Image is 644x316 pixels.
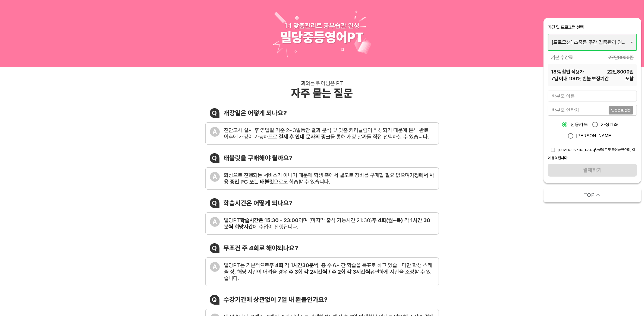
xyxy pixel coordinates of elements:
div: 학습시간은 어떻게 되나요? [224,199,293,207]
input: 학부모 이름을 입력해주세요 [548,91,637,101]
div: Q [210,295,219,305]
div: A [210,127,220,137]
div: A [210,172,220,182]
div: Q [210,243,219,253]
div: [프로모션] 초중등 주간 집중관리 영어 4주(약 1개월) 프로그램 [548,34,637,50]
div: 과외를 뛰어넘은 PT [301,80,343,87]
b: 학습시간은 15:30 - 23:00 [240,217,299,224]
span: [DEMOGRAPHIC_DATA]사항을 모두 확인하였으며, 이에 동의합니다. [548,148,635,160]
div: Q [210,108,219,118]
span: 18 % 할인 적용가 [551,68,584,75]
span: TOP [583,191,595,199]
div: 화상으로 진행되는 서비스가 아니기 때문에 학생 측에서 별도로 장비를 구매할 필요 없으며 으로도 학습할 수 있습니다. [224,172,434,185]
b: 가정에서 사용 중인 PC 또는 태블릿 [224,172,434,185]
span: 가상계좌 [601,121,618,128]
b: 주 4회(월~목) 각 1시간 30분씩 희망시간 [224,217,431,230]
div: 밀당중등영어PT [280,30,364,45]
div: 기간 및 프로그램 선택 [548,24,637,30]
b: 주 3회 각 2시간씩 / 주 2회 각 3시간씩 [289,269,370,275]
span: 포함 [625,75,634,82]
button: TOP [544,187,641,202]
b: 결제 후 안내 문자의 링크 [279,133,331,140]
span: 27만8000 원 [608,54,634,61]
div: 진단고사 실시 후 영업일 기준 2~3일동안 결과 분석 및 맞춤 커리큘럼이 작성되기 때문에 분석 완료 이후에 개강이 가능하므로 를 통해 개강 날짜를 직접 선택하실 수 있습니다. [224,127,434,140]
b: 주 4회 각 1시간30분씩 [269,262,319,269]
div: 1:1 맞춤관리로 공부습관 완성 [285,22,360,30]
div: A [210,262,220,272]
span: 신용카드 [570,121,588,128]
div: 밀당PT는 기본적으로 , 총 주 6시간 학습을 목표로 하고 있습니다만 학생 스케줄 상, 해당 시간이 어려울 경우 유연하게 시간을 조정할 수 있습니다. [224,262,434,282]
input: 학부모 연락처를 입력해주세요 [548,105,609,116]
span: 기본 수강료 [551,54,573,61]
div: 자주 묻는 질문 [291,87,353,100]
div: Q [210,198,219,208]
div: 밀당PT 이며 (마지막 출석 가능시간 21:30) 에 수업이 진행됩니다. [224,217,434,230]
div: Q [210,153,219,163]
span: 22만8000 원 [607,68,634,75]
div: 태블릿을 구매해야 될까요? [224,154,293,162]
span: 7 일 이내 100% 환불 보장기간 [551,75,609,82]
div: 개강일은 어떻게 되나요? [224,109,287,117]
div: A [210,217,220,227]
div: 수강기간에 상관없이 7일 내 환불인가요? [224,296,328,304]
div: 무조건 주 4회로 해야되나요? [224,244,299,252]
span: [PERSON_NAME] [576,133,613,139]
